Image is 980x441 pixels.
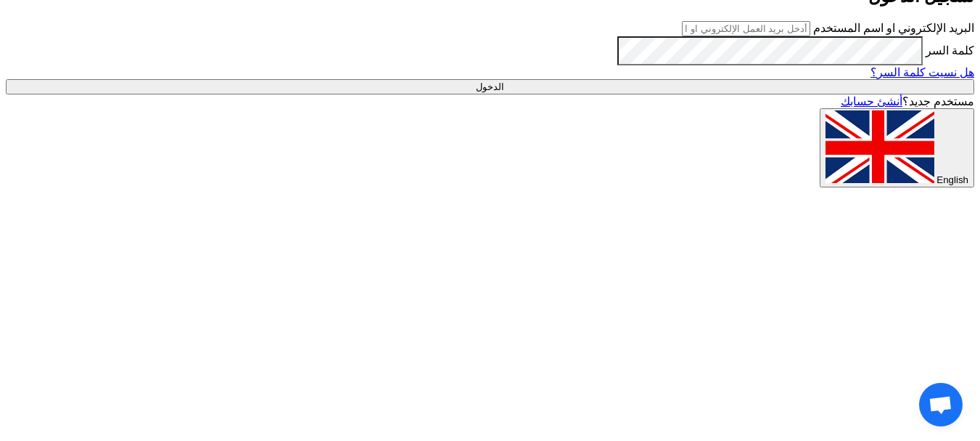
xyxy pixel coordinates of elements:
[6,94,974,108] div: مستخدم جديد؟
[820,108,974,187] button: English
[919,383,963,426] div: Open chat
[926,44,974,57] label: كلمة السر
[6,79,974,94] input: الدخول
[825,110,934,183] img: en-US.png
[813,22,974,34] label: البريد الإلكتروني او اسم المستخدم
[682,21,810,36] input: أدخل بريد العمل الإلكتروني او اسم المستخدم الخاص بك ...
[936,174,968,185] span: English
[841,95,902,108] a: أنشئ حسابك
[870,66,974,78] a: هل نسيت كلمة السر؟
